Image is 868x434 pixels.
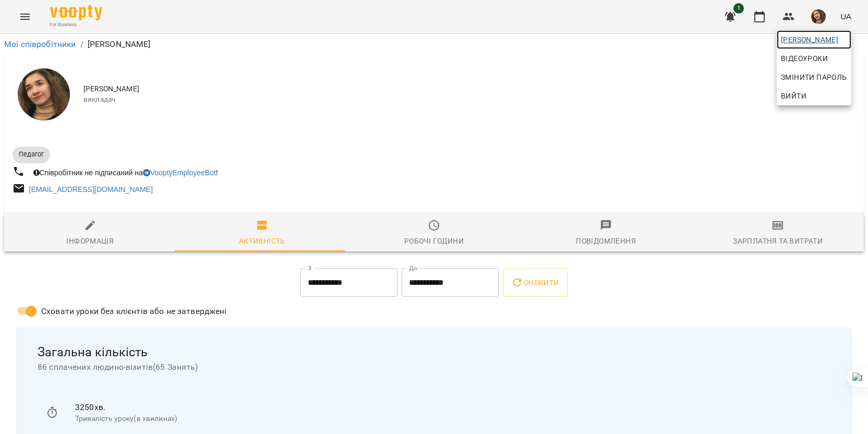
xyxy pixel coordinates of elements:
button: Вийти [777,87,851,105]
a: Змінити пароль [777,68,851,87]
span: Змінити пароль [781,71,847,83]
span: Вийти [781,90,806,102]
a: Відеоуроки [777,49,832,68]
a: [PERSON_NAME] [777,30,851,49]
span: [PERSON_NAME] [781,33,847,46]
span: Відеоуроки [781,52,828,65]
